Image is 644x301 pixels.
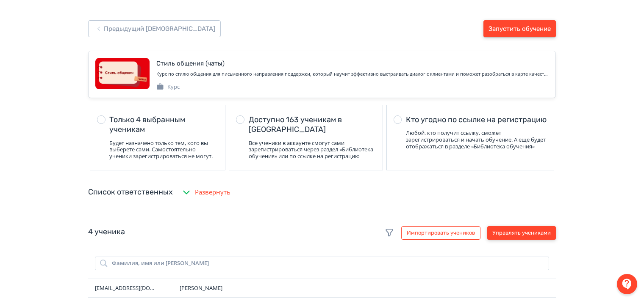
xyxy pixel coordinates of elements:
[88,226,556,240] div: 4 ученика
[109,140,218,160] div: Будет назначено только тем, кого вы выберете сами. Самостоятельно ученики зарегистрироваться не м...
[249,140,376,160] div: Все ученики в аккаунте смогут сами зарегистрироваться через раздел «Библиотека обучения» или по с...
[109,115,218,135] div: Только 4 выбранным ученикам
[180,184,232,201] button: Развернуть
[88,20,221,37] button: Предыдущий [DEMOGRAPHIC_DATA]
[156,71,549,78] div: Курс по стилю общения для письменного направления поддержки, который научит эффективно выстраиват...
[406,130,547,150] div: Любой, кто получит ссылку, сможет зарегистрироваться и начать обучение. А еще будет отображаться ...
[401,226,480,240] button: Импортировать учеников
[195,187,230,197] span: Развернуть
[88,186,173,198] div: Список ответственных
[483,20,556,37] button: Запустить обучение
[406,115,547,125] div: Кто угодно по ссылке на регистрацию
[487,226,556,240] button: Управлять учениками
[95,284,158,293] span: [EMAIL_ADDRESS][DOMAIN_NAME]
[249,115,376,135] div: Доступно 163 ученикам в [GEOGRAPHIC_DATA]
[156,59,225,68] div: Стиль общения (чаты)
[156,83,180,91] div: Курс
[180,284,549,293] div: Баландина Ксения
